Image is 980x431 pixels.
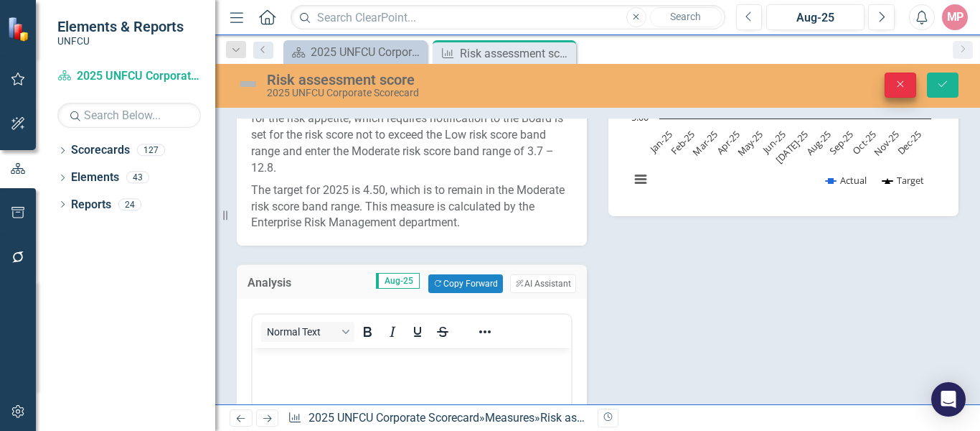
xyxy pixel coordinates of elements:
div: 43 [126,172,149,184]
div: Risk assessment score [540,411,656,425]
img: ClearPoint Strategy [7,17,32,42]
button: Show Target [882,174,925,187]
text: Feb-25 [668,128,697,157]
h3: Analysis [248,277,306,289]
a: Measures [485,411,534,425]
a: 2025 UNFCU Corporate Balanced Scorecard [287,43,423,61]
div: 24 [118,198,141,210]
input: Search ClearPoint... [291,5,725,30]
span: Elements & Reports [57,18,184,35]
div: 2025 UNFCU Corporate Scorecard [267,88,633,98]
button: View chart menu, Chart [631,170,651,190]
a: Scorecards [71,142,130,159]
input: Search Below... [57,103,201,128]
text: Oct-25 [849,128,878,157]
button: MP [942,4,968,30]
text: [DATE]-25 [773,128,811,166]
button: Reveal or hide additional toolbar items [473,322,497,342]
button: Bold [355,322,380,342]
img: Not Defined [237,73,260,96]
text: May-25 [735,128,765,159]
div: Open Intercom Messenger [931,382,966,417]
span: Search [670,11,701,22]
button: Italic [380,322,405,342]
button: Block Normal Text [261,322,354,342]
a: 2025 UNFCU Corporate Scorecard [57,68,201,85]
div: » » [288,410,587,427]
text: Jan-25 [646,128,675,157]
span: Aug-25 [376,273,420,289]
text: Jun-25 [759,128,788,157]
a: Elements [71,170,119,186]
text: Nov-25 [871,128,901,158]
text: Mar-25 [689,128,720,158]
div: Aug-25 [771,9,859,27]
a: Reports [71,197,111,213]
text: Aug-25 [804,128,834,158]
div: 127 [137,144,165,157]
button: Aug-25 [766,4,864,30]
small: UNFCU [57,35,184,47]
text: Apr-25 [714,128,743,157]
div: 2025 UNFCU Corporate Balanced Scorecard [311,43,423,61]
span: Normal Text [267,326,337,338]
text: Sep-25 [826,128,856,157]
div: Risk assessment score [460,45,573,62]
p: This measure helps to ensure UNFCU stays within its risk appetite as defined by the Board of Dire... [251,59,573,180]
button: Copy Forward [428,274,502,293]
button: Underline [405,322,430,342]
button: Search [650,7,722,27]
button: AI Assistant [510,274,576,293]
text: Dec-25 [895,128,924,157]
button: Show Actual [826,174,867,187]
button: Strikethrough [430,322,455,342]
p: The target for 2025 is 4.50, which is to remain in the Moderate risk score band range. This measu... [251,180,573,232]
div: Risk assessment score [267,72,633,88]
a: 2025 UNFCU Corporate Scorecard [308,411,479,425]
